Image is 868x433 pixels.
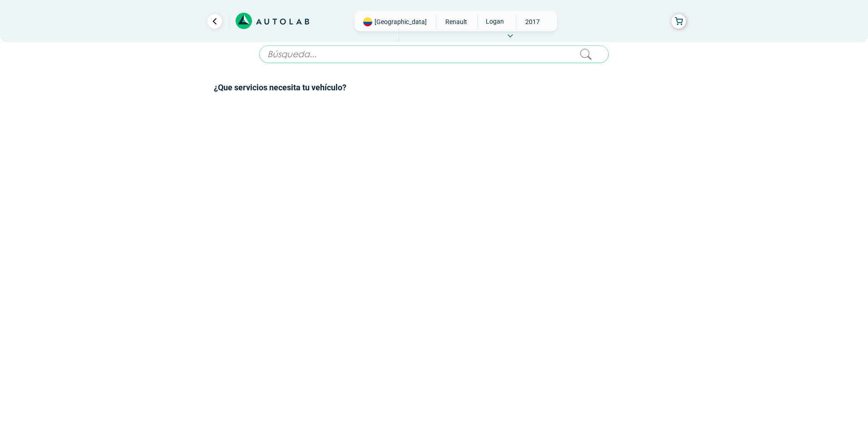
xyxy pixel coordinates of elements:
span: [GEOGRAPHIC_DATA] [375,17,427,26]
h2: ¿Que servicios necesita tu vehículo? [214,82,654,93]
span: RENAULT [440,15,472,29]
input: Búsqueda... [259,45,609,63]
a: Ir al paso anterior [207,14,222,29]
span: LOGAN [478,15,510,28]
span: 2017 [516,15,548,29]
img: Flag of COLOMBIA [363,17,372,26]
